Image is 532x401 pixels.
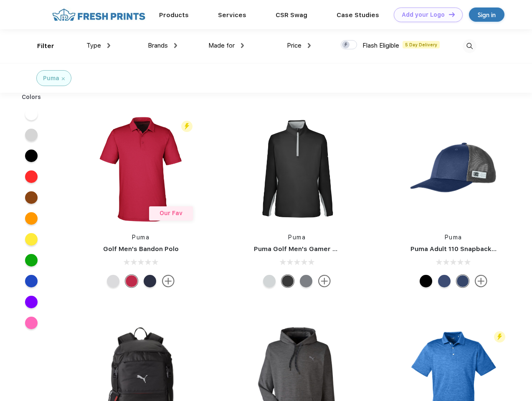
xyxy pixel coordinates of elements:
div: Puma [43,74,59,83]
div: Quiet Shade [300,275,312,287]
div: Puma Black [281,275,294,287]
a: CSR Swag [276,11,307,19]
img: dropdown.png [241,43,244,48]
img: func=resize&h=266 [241,114,352,225]
span: Made for [208,42,235,49]
a: Puma [445,234,462,241]
div: Ski Patrol [125,275,138,287]
img: more.svg [162,275,175,287]
div: Colors [15,93,48,102]
div: Peacoat Qut Shd [438,275,451,287]
a: Products [159,11,189,19]
a: Puma [132,234,149,241]
div: High Rise [263,275,276,287]
span: Brands [148,42,168,49]
img: more.svg [475,275,487,287]
div: Peacoat with Qut Shd [456,275,469,287]
a: Golf Men's Bandon Polo [103,245,179,253]
img: func=resize&h=266 [85,114,196,225]
img: dropdown.png [174,43,177,48]
img: DT [449,12,455,17]
a: Puma Golf Men's Gamer Golf Quarter-Zip [254,245,386,253]
img: func=resize&h=266 [398,114,509,225]
a: Sign in [469,8,504,22]
span: Type [86,42,101,49]
div: Navy Blazer [144,275,156,287]
span: 5 Day Delivery [403,41,440,48]
img: flash_active_toggle.svg [181,121,193,132]
img: more.svg [318,275,331,287]
a: Services [218,11,246,19]
img: dropdown.png [308,43,311,48]
img: flash_active_toggle.svg [494,331,505,343]
div: Add your Logo [402,11,445,18]
img: fo%20logo%202.webp [50,8,148,22]
img: dropdown.png [107,43,110,48]
a: Puma [288,234,306,241]
img: desktop_search.svg [463,39,476,53]
img: filter_cancel.svg [62,77,65,80]
span: Flash Eligible [362,42,399,49]
div: High Rise [107,275,119,287]
span: Price [287,42,301,49]
div: Filter [37,41,54,51]
span: Our Fav [160,210,182,216]
div: Pma Blk Pma Blk [420,275,432,287]
div: Sign in [478,10,496,20]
